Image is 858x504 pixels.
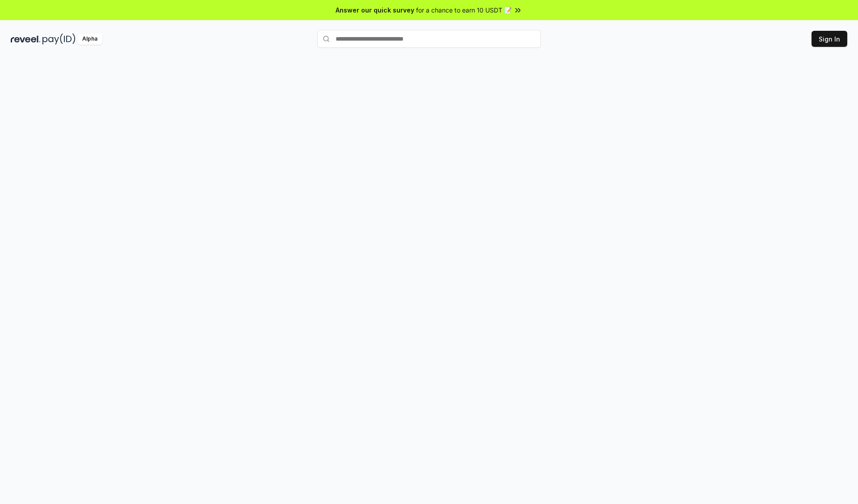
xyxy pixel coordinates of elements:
img: pay_id [42,33,76,45]
span: for a chance to earn 10 USDT 📝 [416,5,512,15]
div: Alpha [77,33,102,45]
span: Answer our quick survey [336,5,414,15]
button: Sign In [812,31,847,47]
img: reveel_dark [11,33,41,45]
